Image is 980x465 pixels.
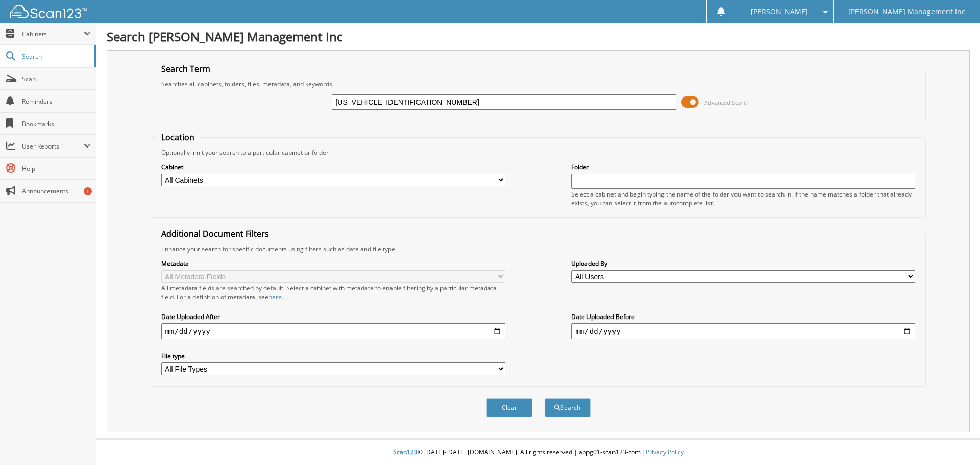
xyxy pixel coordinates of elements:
[156,80,921,88] div: Searches all cabinets, folders, files, metadata, and keywords
[10,5,87,18] img: scan123-logo-white.svg
[84,187,92,195] div: 1
[545,398,591,417] button: Search
[571,163,915,172] label: Folder
[161,312,505,321] label: Date Uploaded After
[704,99,750,106] span: Advanced Search
[156,244,921,253] div: Enhance your search for specific documents using filters such as date and file type.
[22,97,91,106] span: Reminders
[22,187,91,195] span: Announcements
[268,292,282,301] a: here
[393,448,418,456] span: Scan123
[571,190,915,207] div: Select a cabinet and begin typing the name of the folder you want to search in. If the name match...
[156,228,274,239] legend: Additional Document Filters
[22,119,91,128] span: Bookmarks
[161,352,505,360] label: File type
[486,398,532,417] button: Clear
[22,142,84,151] span: User Reports
[161,284,505,301] div: All metadata fields are searched by default. Select a cabinet with metadata to enable filtering b...
[96,440,980,465] div: © [DATE]-[DATE] [DOMAIN_NAME]. All rights reserved | appg01-scan123-com |
[22,75,91,83] span: Scan
[22,30,84,38] span: Cabinets
[571,259,915,268] label: Uploaded By
[751,9,808,15] span: [PERSON_NAME]
[161,323,505,339] input: start
[156,132,200,143] legend: Location
[161,259,505,268] label: Metadata
[22,52,89,61] span: Search
[107,28,970,45] h1: Search [PERSON_NAME] Management Inc
[646,448,684,456] a: Privacy Policy
[156,148,921,157] div: Optionally limit your search to a particular cabinet or folder
[22,164,91,173] span: Help
[848,9,965,15] span: [PERSON_NAME] Management Inc
[571,323,915,339] input: end
[161,163,505,172] label: Cabinet
[156,63,215,75] legend: Search Term
[571,312,915,321] label: Date Uploaded Before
